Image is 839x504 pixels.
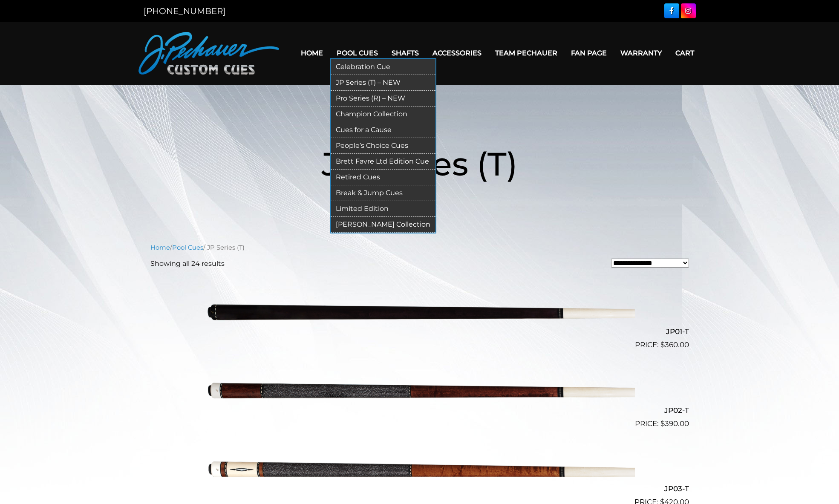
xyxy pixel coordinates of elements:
[150,244,170,251] a: Home
[331,170,435,185] a: Retired Cues
[660,340,689,349] bdi: 360.00
[488,42,564,64] a: Team Pechauer
[660,419,689,428] bdi: 390.00
[322,144,518,184] span: JP Series (T)
[426,42,488,64] a: Accessories
[150,481,689,497] h2: JP03-T
[611,259,689,268] select: Shop order
[150,324,689,340] h2: JP01-T
[172,244,203,251] a: Pool Cues
[138,32,279,75] img: Pechauer Custom Cues
[331,138,435,154] a: People’s Choice Cues
[205,276,635,347] img: JP01-T
[331,107,435,122] a: Champion Collection
[150,402,689,418] h2: JP02-T
[331,59,435,75] a: Celebration Cue
[331,154,435,170] a: Brett Favre Ltd Edition Cue
[150,276,689,351] a: JP01-T $360.00
[331,122,435,138] a: Cues for a Cause
[331,185,435,201] a: Break & Jump Cues
[660,340,665,349] span: $
[150,354,689,429] a: JP02-T $390.00
[294,42,330,64] a: Home
[205,354,635,426] img: JP02-T
[331,91,435,107] a: Pro Series (R) – NEW
[385,42,426,64] a: Shafts
[614,42,669,64] a: Warranty
[331,201,435,217] a: Limited Edition
[331,217,435,233] a: [PERSON_NAME] Collection
[330,42,385,64] a: Pool Cues
[669,42,701,64] a: Cart
[150,243,689,252] nav: Breadcrumb
[660,419,665,428] span: $
[331,75,435,91] a: JP Series (T) – NEW
[144,6,225,16] a: [PHONE_NUMBER]
[150,259,225,269] p: Showing all 24 results
[564,42,614,64] a: Fan Page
